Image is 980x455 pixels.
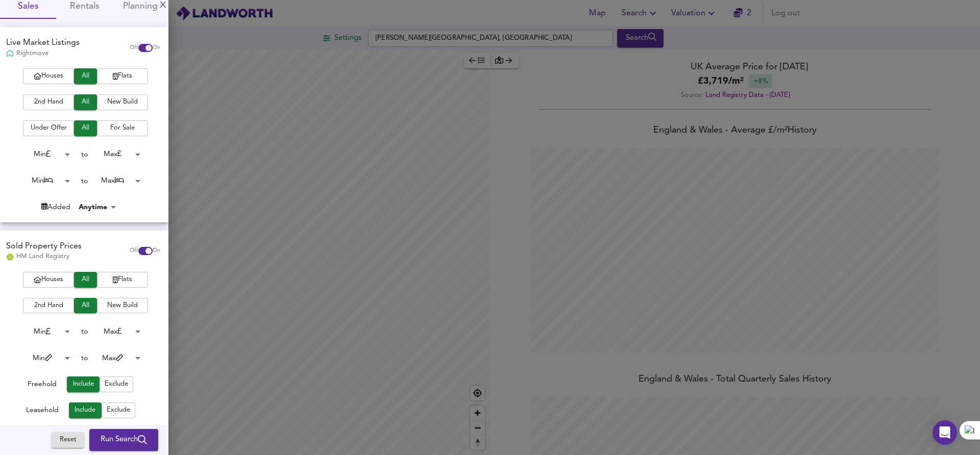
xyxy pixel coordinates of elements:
[74,94,97,110] button: All
[79,300,92,312] span: All
[79,70,92,82] span: All
[23,68,74,84] button: Houses
[23,272,74,288] button: Houses
[6,49,80,58] div: Rightmove
[933,420,957,445] div: Open Intercom Messenger
[79,274,92,286] span: All
[26,405,59,418] div: Leasehold
[88,350,144,366] div: Max
[28,122,69,134] span: Under Offer
[72,378,94,390] span: Include
[17,324,73,340] div: Min
[130,247,138,255] span: Off
[102,122,143,134] span: For Sale
[81,176,88,186] div: to
[160,2,166,9] div: X
[74,68,97,84] button: All
[97,94,148,110] button: New Build
[88,324,144,340] div: Max
[89,429,158,451] button: Run Search
[69,402,102,418] button: Include
[153,247,160,255] span: On
[23,94,74,110] button: 2nd Hand
[41,202,70,212] div: Added
[97,298,148,314] button: New Build
[101,434,147,447] span: Run Search
[107,405,130,416] span: Exclude
[102,70,143,82] span: Flats
[6,254,14,261] img: Land Registry
[79,96,92,108] span: All
[97,272,148,288] button: Flats
[6,241,82,252] div: Sold Property Prices
[97,120,148,136] button: For Sale
[74,405,96,416] span: Include
[153,44,160,52] span: On
[100,376,133,392] button: Exclude
[23,298,74,314] button: 2nd Hand
[6,49,14,58] img: Rightmove
[74,298,97,314] button: All
[105,378,128,390] span: Exclude
[52,433,84,448] button: Reset
[28,274,69,286] span: Houses
[67,376,100,392] button: Include
[6,252,82,261] div: HM Land Registry
[88,146,144,162] div: Max
[88,173,144,189] div: Max
[76,202,119,212] div: Anytime
[28,70,69,82] span: Houses
[17,350,73,366] div: Min
[102,96,143,108] span: New Build
[17,173,73,189] div: Min
[6,37,80,49] div: Live Market Listings
[79,122,92,134] span: All
[74,272,97,288] button: All
[81,149,88,160] div: to
[102,300,143,312] span: New Build
[28,379,57,392] div: Freehold
[97,68,148,84] button: Flats
[74,120,97,136] button: All
[81,353,88,363] div: to
[23,120,74,136] button: Under Offer
[102,402,135,418] button: Exclude
[81,326,88,337] div: to
[28,300,69,312] span: 2nd Hand
[102,274,143,286] span: Flats
[28,96,69,108] span: 2nd Hand
[57,435,79,446] span: Reset
[130,44,138,52] span: Off
[17,146,73,162] div: Min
